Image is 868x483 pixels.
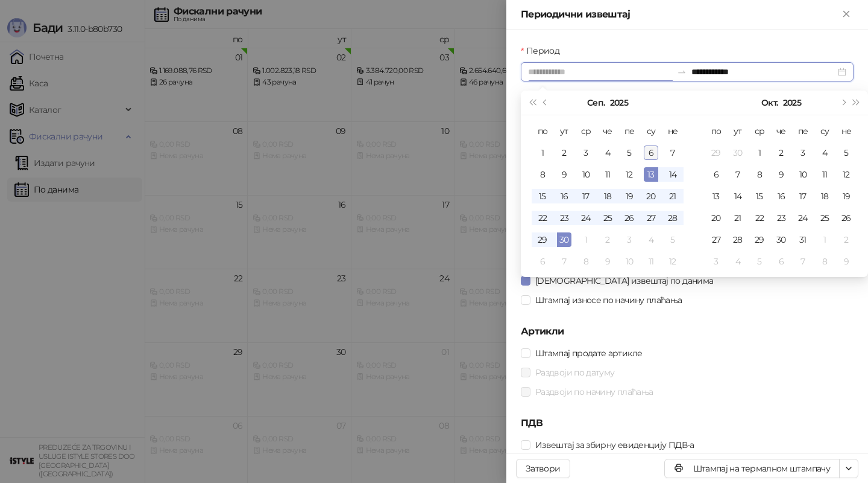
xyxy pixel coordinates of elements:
[770,251,792,272] td: 2025-11-06
[575,185,597,207] td: 2025-09-17
[600,254,615,269] div: 9
[597,142,618,164] td: 2025-09-04
[600,146,615,160] div: 4
[618,120,640,142] th: пе
[644,189,658,203] div: 20
[662,142,684,164] td: 2025-09-07
[774,189,788,203] div: 16
[752,232,767,247] div: 29
[817,189,832,203] div: 18
[749,207,770,229] td: 2025-10-22
[622,189,637,203] div: 19
[521,416,854,430] h5: ПДВ
[662,120,684,142] th: не
[774,167,788,182] div: 9
[839,211,854,225] div: 26
[727,207,749,229] td: 2025-10-21
[839,146,854,160] div: 5
[553,229,575,251] td: 2025-09-30
[850,91,863,115] button: Следећа година (Control + right)
[709,232,723,247] div: 27
[705,251,727,272] td: 2025-11-03
[835,164,857,185] td: 2025-10-12
[553,142,575,164] td: 2025-09-02
[597,207,618,229] td: 2025-09-25
[665,211,680,225] div: 28
[839,167,854,182] div: 12
[796,167,810,182] div: 10
[662,229,684,251] td: 2025-10-05
[618,142,640,164] td: 2025-09-05
[526,91,539,115] button: Претходна година (Control + left)
[839,254,854,269] div: 9
[535,146,550,160] div: 1
[796,211,810,225] div: 24
[817,167,832,182] div: 11
[814,229,835,251] td: 2025-11-01
[597,229,618,251] td: 2025-10-02
[587,91,605,115] button: Изабери месец
[749,164,770,185] td: 2025-10-08
[770,229,792,251] td: 2025-10-30
[731,167,745,182] div: 7
[528,65,672,78] input: Период
[600,167,615,182] div: 11
[539,91,552,115] button: Претходни месец (PageUp)
[731,211,745,225] div: 21
[622,167,637,182] div: 12
[727,251,749,272] td: 2025-11-04
[532,164,553,185] td: 2025-09-08
[839,7,854,22] button: Close
[792,142,814,164] td: 2025-10-03
[535,167,550,182] div: 8
[575,207,597,229] td: 2025-09-24
[644,254,658,269] div: 11
[727,142,749,164] td: 2025-09-30
[665,167,680,182] div: 14
[814,142,835,164] td: 2025-10-04
[579,167,593,182] div: 10
[796,254,810,269] div: 7
[662,164,684,185] td: 2025-09-14
[677,67,687,77] span: to
[530,438,699,452] span: Извештај за збирну евиденцију ПДВ-а
[796,146,810,160] div: 3
[535,189,550,203] div: 15
[618,251,640,272] td: 2025-10-10
[727,229,749,251] td: 2025-10-28
[575,142,597,164] td: 2025-09-03
[610,91,628,115] button: Изабери годину
[557,146,571,160] div: 2
[553,164,575,185] td: 2025-09-09
[579,211,593,225] div: 24
[705,164,727,185] td: 2025-10-06
[640,164,662,185] td: 2025-09-13
[752,189,767,203] div: 15
[770,120,792,142] th: че
[640,229,662,251] td: 2025-10-04
[817,146,832,160] div: 4
[817,211,832,225] div: 25
[792,164,814,185] td: 2025-10-10
[530,347,647,360] span: Штампај продате артикле
[575,120,597,142] th: ср
[792,251,814,272] td: 2025-11-07
[516,459,570,478] button: Затвори
[644,232,658,247] div: 4
[640,207,662,229] td: 2025-09-27
[557,211,571,225] div: 23
[835,207,857,229] td: 2025-10-26
[618,185,640,207] td: 2025-09-19
[835,229,857,251] td: 2025-11-02
[521,44,567,57] label: Период
[727,120,749,142] th: ут
[622,232,637,247] div: 3
[835,185,857,207] td: 2025-10-19
[749,142,770,164] td: 2025-10-01
[792,120,814,142] th: пе
[796,189,810,203] div: 17
[761,91,778,115] button: Изабери месец
[783,91,801,115] button: Изабери годину
[665,254,680,269] div: 12
[662,251,684,272] td: 2025-10-12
